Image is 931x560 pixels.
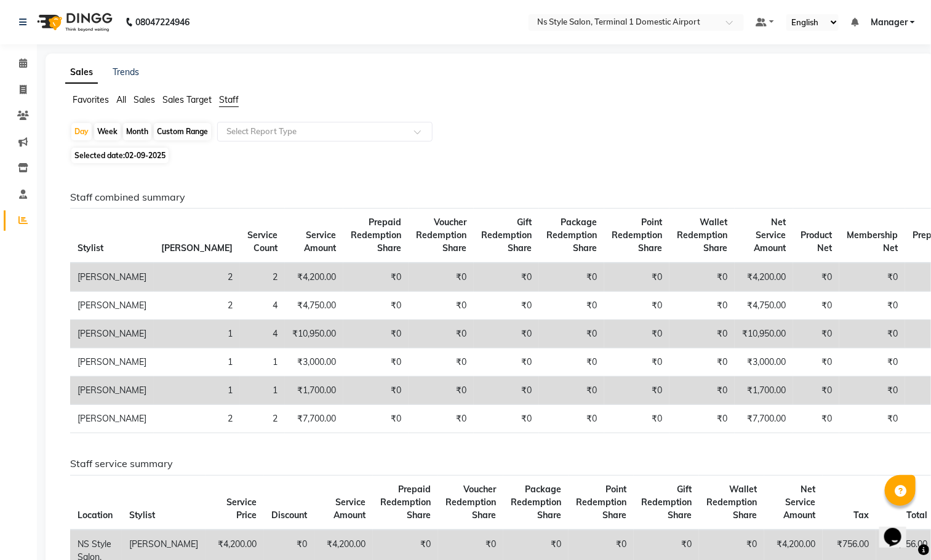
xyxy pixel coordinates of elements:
[343,348,409,377] td: ₹0
[677,217,727,254] span: Wallet Redemption Share
[839,348,905,377] td: ₹0
[70,191,905,203] h6: Staff combined summary
[154,377,240,405] td: 1
[125,151,166,160] span: 02-09-2025
[576,484,626,521] span: Point Redemption Share
[285,263,343,292] td: ₹4,200.00
[735,377,793,405] td: ₹1,700.00
[134,94,155,105] span: Sales
[240,320,285,348] td: 4
[481,217,532,254] span: Gift Redemption Share
[847,230,898,254] span: Membership Net
[285,320,343,348] td: ₹10,950.00
[669,348,735,377] td: ₹0
[839,292,905,320] td: ₹0
[539,263,604,292] td: ₹0
[71,148,169,163] span: Selected date:
[793,405,839,433] td: ₹0
[240,263,285,292] td: 2
[839,405,905,433] td: ₹0
[343,320,409,348] td: ₹0
[539,348,604,377] td: ₹0
[735,292,793,320] td: ₹4,750.00
[604,405,669,433] td: ₹0
[70,458,905,470] h6: Staff service summary
[78,510,113,521] span: Location
[162,94,212,105] span: Sales Target
[793,292,839,320] td: ₹0
[409,320,474,348] td: ₹0
[474,292,539,320] td: ₹0
[154,348,240,377] td: 1
[539,320,604,348] td: ₹0
[474,263,539,292] td: ₹0
[474,320,539,348] td: ₹0
[304,230,336,254] span: Service Amount
[70,320,154,348] td: [PERSON_NAME]
[474,377,539,405] td: ₹0
[604,348,669,377] td: ₹0
[474,348,539,377] td: ₹0
[116,94,126,105] span: All
[154,320,240,348] td: 1
[735,263,793,292] td: ₹4,200.00
[343,377,409,405] td: ₹0
[78,242,103,254] span: Stylist
[669,405,735,433] td: ₹0
[604,292,669,320] td: ₹0
[706,484,757,521] span: Wallet Redemption Share
[839,263,905,292] td: ₹0
[285,292,343,320] td: ₹4,750.00
[539,377,604,405] td: ₹0
[219,94,239,105] span: Staff
[161,242,233,254] span: [PERSON_NAME]
[65,62,98,84] a: Sales
[154,292,240,320] td: 2
[416,217,466,254] span: Voucher Redemption Share
[793,348,839,377] td: ₹0
[669,292,735,320] td: ₹0
[793,263,839,292] td: ₹0
[343,292,409,320] td: ₹0
[735,405,793,433] td: ₹7,700.00
[906,510,927,521] span: Total
[409,292,474,320] td: ₹0
[285,348,343,377] td: ₹3,000.00
[351,217,401,254] span: Prepaid Redemption Share
[226,497,257,521] span: Service Price
[539,292,604,320] td: ₹0
[735,320,793,348] td: ₹10,950.00
[240,405,285,433] td: 2
[240,377,285,405] td: 1
[604,263,669,292] td: ₹0
[546,217,597,254] span: Package Redemption Share
[735,348,793,377] td: ₹3,000.00
[754,217,786,254] span: Net Service Amount
[70,292,154,320] td: [PERSON_NAME]
[612,217,662,254] span: Point Redemption Share
[839,320,905,348] td: ₹0
[240,348,285,377] td: 1
[879,511,919,548] iframe: chat widget
[511,484,561,521] span: Package Redemption Share
[154,405,240,433] td: 2
[31,5,116,39] img: logo
[129,510,155,521] span: Stylist
[154,263,240,292] td: 2
[669,263,735,292] td: ₹0
[409,377,474,405] td: ₹0
[793,320,839,348] td: ₹0
[94,123,121,140] div: Week
[343,405,409,433] td: ₹0
[669,377,735,405] td: ₹0
[154,123,211,140] div: Custom Range
[70,263,154,292] td: [PERSON_NAME]
[70,377,154,405] td: [PERSON_NAME]
[343,263,409,292] td: ₹0
[409,405,474,433] td: ₹0
[871,16,908,29] span: Manager
[669,320,735,348] td: ₹0
[641,484,692,521] span: Gift Redemption Share
[70,405,154,433] td: [PERSON_NAME]
[240,292,285,320] td: 4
